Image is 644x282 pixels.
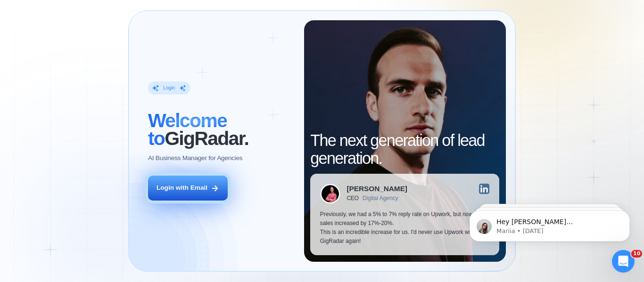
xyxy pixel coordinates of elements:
[148,176,228,201] button: Login with Email
[157,184,207,193] div: Login with Email
[347,185,407,192] div: [PERSON_NAME]
[363,195,398,202] div: Digital Agency
[310,132,499,167] h2: The next generation of lead generation.
[612,250,635,273] iframe: Intercom live chat
[148,154,242,163] p: AI Business Manager for Agencies
[148,110,227,149] span: Welcome to
[631,250,642,258] span: 10
[148,112,294,147] h2: ‍ GigRadar.
[320,210,490,245] p: Previously, we had a 5% to 7% reply rate on Upwork, but now our sales increased by 17%-20%. This ...
[455,191,644,257] iframe: Intercom notifications message
[163,85,175,91] div: Login
[347,195,358,202] div: CEO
